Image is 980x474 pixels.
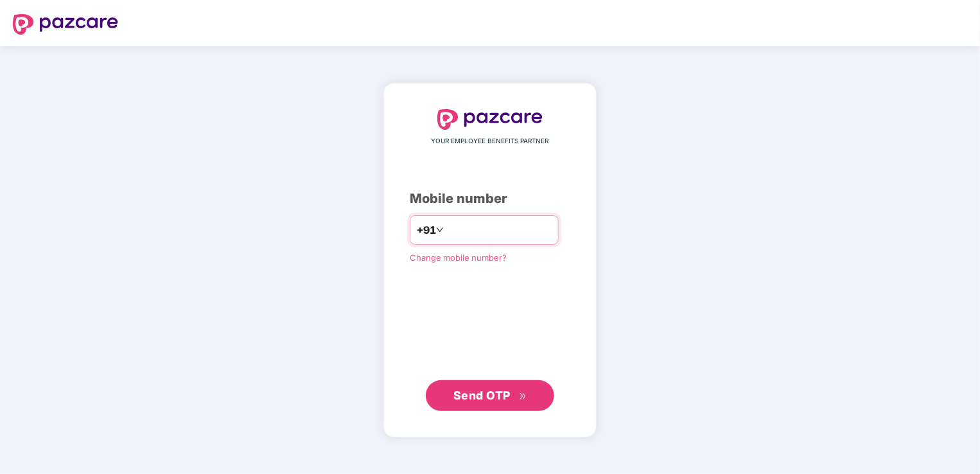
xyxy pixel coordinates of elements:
[417,222,436,238] span: +91
[410,252,507,263] a: Change mobile number?
[432,136,549,146] span: YOUR EMPLOYEE BENEFITS PARTNER
[453,389,511,402] span: Send OTP
[410,189,570,209] div: Mobile number
[519,392,527,401] span: double-right
[436,226,444,234] span: down
[437,109,543,130] img: logo
[13,14,118,35] img: logo
[426,380,554,411] button: Send OTPdouble-right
